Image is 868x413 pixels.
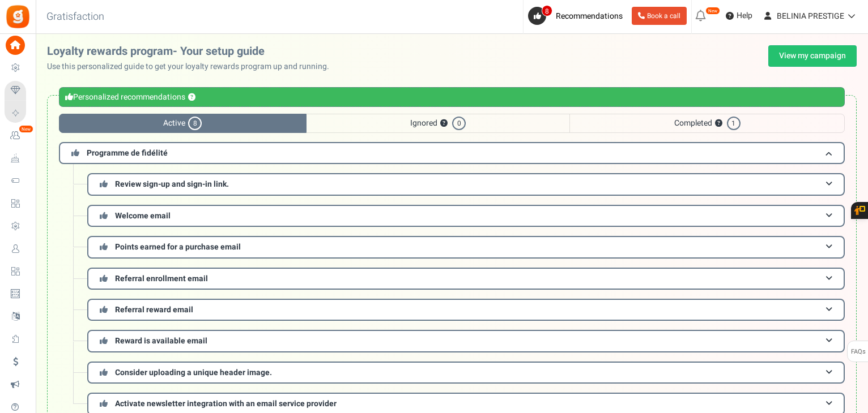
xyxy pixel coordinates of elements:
span: 1 [727,117,741,130]
img: Gratisfaction [5,4,31,29]
a: 8 Recommendations [528,7,627,25]
button: ? [715,120,722,127]
span: Activate newsletter integration with an email service provider [115,398,337,410]
div: Personalized recommendations [59,87,845,107]
button: ? [440,120,448,127]
span: Completed [569,114,845,133]
span: Recommendations [556,10,623,22]
em: New [19,125,33,133]
span: Welcome email [115,210,171,222]
span: 0 [452,117,466,130]
a: View my campaign [768,45,857,67]
span: Active [59,114,307,133]
span: Review sign-up and sign-in link. [115,178,229,190]
span: 8 [542,5,552,16]
span: BELINIA PRESTIGE [777,10,844,22]
span: Programme de fidélité [87,147,168,159]
em: New [705,7,720,15]
a: Book a call [632,7,687,25]
a: Help [721,7,757,25]
a: New [5,126,31,145]
span: Ignored [307,114,570,133]
span: Points earned for a purchase email [115,241,241,253]
span: Referral reward email [115,304,193,316]
span: Help [734,10,752,21]
span: FAQs [850,341,866,363]
h3: Gratisfaction [34,6,117,28]
span: Reward is available email [115,335,207,347]
p: Use this personalized guide to get your loyalty rewards program up and running. [47,61,338,72]
h2: Loyalty rewards program- Your setup guide [47,45,338,58]
button: ? [188,94,195,101]
span: 8 [188,117,202,130]
span: Consider uploading a unique header image. [115,367,272,378]
span: Referral enrollment email [115,273,208,285]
